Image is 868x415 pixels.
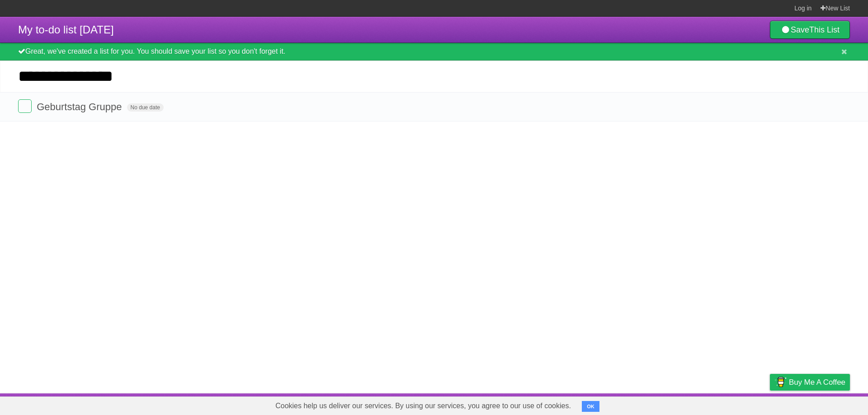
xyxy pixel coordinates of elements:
span: Geburtstag Gruppe [37,101,124,112]
a: Privacy [758,396,782,413]
a: About [650,396,669,413]
img: Buy me a coffee [774,374,787,390]
b: This List [809,25,840,34]
a: Developers [679,396,716,413]
a: Buy me a coffee [770,374,850,391]
span: Buy me a coffee [789,374,845,390]
label: Done [18,99,32,113]
span: No due date [127,103,164,112]
a: Terms [727,396,747,413]
a: Suggest a feature [793,396,850,413]
span: My to-do list [DATE] [18,23,114,36]
button: OK [582,401,599,412]
span: Cookies help us deliver our services. By using our services, you agree to our use of cookies. [266,397,580,415]
a: SaveThis List [770,21,850,39]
